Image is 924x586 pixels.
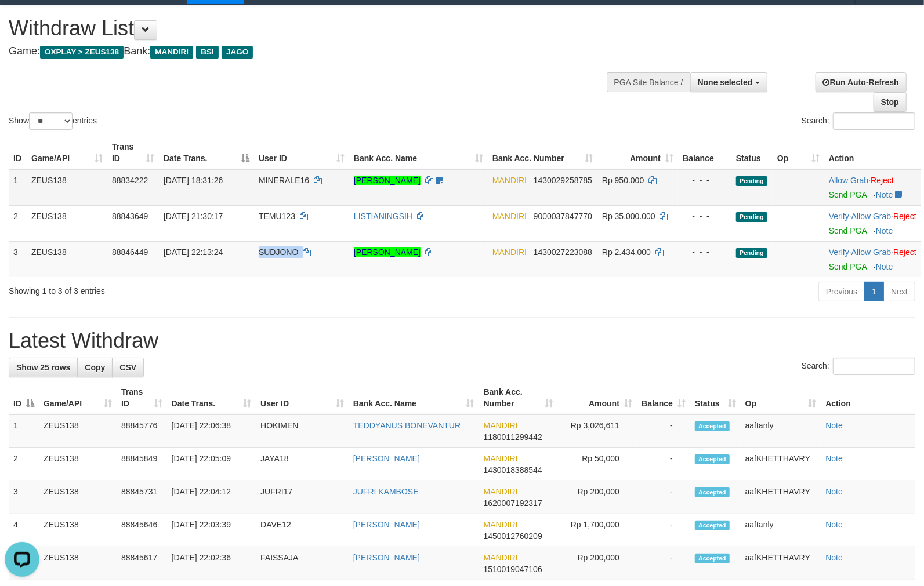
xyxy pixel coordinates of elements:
td: 3 [9,241,27,277]
a: Show 25 rows [9,358,78,377]
a: Note [825,454,843,463]
td: - [637,481,690,514]
th: Trans ID: activate to sort column ascending [107,136,159,169]
span: Accepted [695,487,730,497]
td: Rp 1,700,000 [557,514,637,547]
a: Previous [818,282,865,301]
td: [DATE] 22:03:39 [167,514,256,547]
td: 88845617 [117,547,167,580]
span: MANDIRI [492,176,527,185]
span: MANDIRI [484,421,518,430]
a: [PERSON_NAME] [354,247,421,257]
a: TEDDYANUS BONEVANTUR [353,421,461,430]
a: Allow Grab [829,176,868,185]
a: [PERSON_NAME] [353,454,420,463]
th: ID: activate to sort column descending [9,381,39,414]
span: MANDIRI [484,553,518,562]
th: Op: activate to sort column ascending [741,381,821,414]
a: Run Auto-Refresh [816,72,907,92]
div: Showing 1 to 3 of 3 entries [9,281,376,297]
td: ZEUS138 [39,414,117,448]
span: Accepted [695,521,730,530]
span: Copy 1180011299442 to clipboard [484,432,542,442]
span: [DATE] 22:13:24 [164,247,223,257]
span: Accepted [695,421,730,431]
th: Bank Acc. Number: activate to sort column ascending [488,136,597,169]
td: - [637,547,690,580]
span: Copy [85,363,105,372]
td: aafKHETTHAVRY [741,547,821,580]
td: 4 [9,514,39,547]
span: CSV [119,363,136,372]
th: Status [731,136,773,169]
td: - [637,414,690,448]
span: MANDIRI [492,212,527,221]
td: 2 [9,448,39,481]
th: Bank Acc. Name: activate to sort column ascending [349,136,488,169]
td: JAYA18 [256,448,349,481]
td: Rp 200,000 [557,547,637,580]
span: · [851,247,893,257]
td: ZEUS138 [27,241,107,277]
td: Rp 50,000 [557,448,637,481]
span: JAGO [222,46,253,59]
a: Reject [893,212,916,221]
a: Note [825,553,843,562]
span: Copy 1430018388544 to clipboard [484,465,542,475]
th: Status: activate to sort column ascending [690,381,741,414]
th: User ID: activate to sort column ascending [256,381,349,414]
th: ID [9,136,27,169]
a: Send PGA [829,262,867,271]
td: - [637,448,690,481]
a: Note [876,190,893,199]
td: Rp 200,000 [557,481,637,514]
a: [PERSON_NAME] [353,553,420,562]
td: 2 [9,205,27,241]
td: aafKHETTHAVRY [741,448,821,481]
select: Showentries [29,112,73,130]
td: DAVE12 [256,514,349,547]
div: PGA Site Balance / [607,72,690,92]
span: OXPLAY > ZEUS138 [40,46,124,59]
span: [DATE] 18:31:26 [164,176,223,185]
span: Pending [736,248,767,258]
span: SUDJONO [259,247,298,257]
td: - [637,514,690,547]
span: · [851,212,893,221]
th: Date Trans.: activate to sort column descending [159,136,254,169]
span: Pending [736,212,767,222]
a: Note [876,226,893,235]
span: 88843649 [112,212,148,221]
a: Stop [874,92,907,112]
span: Accepted [695,454,730,464]
th: Balance [678,136,731,169]
span: Pending [736,176,767,186]
span: 88834222 [112,176,148,185]
span: Rp 35.000.000 [602,212,655,221]
td: aaftanly [741,414,821,448]
th: Amount: activate to sort column ascending [597,136,678,169]
a: Reject [871,176,894,185]
input: Search: [833,358,915,375]
td: 88845731 [117,481,167,514]
span: Copy 1620007192317 to clipboard [484,498,542,508]
a: Reject [893,247,916,257]
a: Allow Grab [851,247,891,257]
span: Copy 1450012760209 to clipboard [484,532,542,541]
span: MANDIRI [492,247,527,257]
a: Verify [829,247,849,257]
td: 88845776 [117,414,167,448]
span: MANDIRI [484,454,518,463]
th: Action [821,381,915,414]
a: JUFRI KAMBOSE [353,487,419,496]
span: MINERALE16 [259,176,309,185]
td: 3 [9,481,39,514]
button: None selected [690,72,767,92]
span: Show 25 rows [16,363,70,372]
span: · [829,176,871,185]
td: FAISSAJA [256,547,349,580]
a: Note [825,487,843,496]
div: - - - [683,246,727,258]
th: User ID: activate to sort column ascending [254,136,349,169]
div: - - - [683,174,727,186]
